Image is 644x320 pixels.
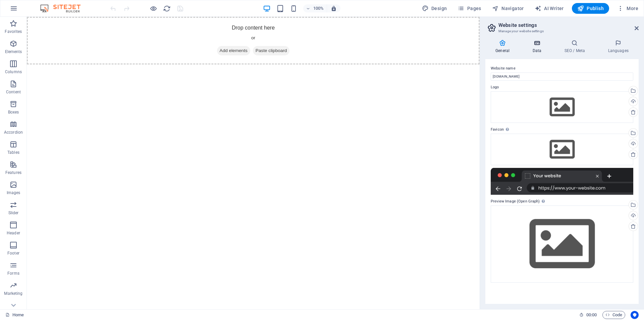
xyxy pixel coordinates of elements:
button: Code [602,311,625,319]
button: reload [163,4,171,12]
button: More [614,3,641,14]
button: Pages [455,3,484,14]
div: Select files from the file manager, stock photos, or upload file(s) [491,91,633,123]
button: Publish [572,3,609,14]
p: Slider [8,210,19,216]
p: Accordion [4,130,23,135]
h4: Data [522,40,554,54]
div: Select files from the file manager, stock photos, or upload file(s) [491,205,633,282]
label: Favicon [491,126,633,134]
p: Columns [5,69,22,75]
p: Elements [5,49,22,54]
input: Name... [491,73,633,81]
h4: General [485,40,522,54]
span: Code [605,311,622,319]
p: Footer [7,250,19,256]
span: Navigator [492,5,524,12]
span: 00 00 [586,311,597,319]
img: Editor Logo [39,4,89,12]
button: Design [419,3,450,14]
span: More [617,5,638,12]
p: Favorites [5,29,22,34]
button: Usercentrics [631,311,639,319]
span: Add elements [190,29,223,39]
i: Reload page [163,5,171,12]
p: Boxes [8,109,19,115]
h4: SEO / Meta [554,40,598,54]
span: Design [422,5,447,12]
p: Images [7,190,20,195]
p: Tables [7,150,19,155]
h3: Manage your website settings [498,28,625,34]
p: Marketing [4,291,22,296]
label: Logo [491,83,633,91]
span: AI Writer [535,5,564,12]
h2: Website settings [498,22,639,28]
div: Design (Ctrl+Alt+Y) [419,3,450,14]
label: Website name [491,64,633,73]
div: Select files from the file manager, stock photos, or upload file(s) [491,134,633,165]
button: 100% [303,4,327,12]
p: Features [5,170,21,175]
span: Pages [458,5,481,12]
p: Forms [7,271,19,276]
button: Click here to leave preview mode and continue editing [149,4,157,12]
p: Header [7,230,20,236]
h6: 100% [313,4,324,12]
label: Preview Image (Open Graph) [491,197,633,205]
p: Content [6,89,21,95]
a: Click to cancel selection. Double-click to open Pages [5,311,24,319]
button: AI Writer [532,3,567,14]
h4: Languages [598,40,639,54]
h6: Session time [579,311,597,319]
span: : [591,312,592,317]
span: Publish [577,5,604,12]
span: Paste clipboard [226,29,263,39]
i: On resize automatically adjust zoom level to fit chosen device. [331,5,337,11]
button: Navigator [489,3,527,14]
